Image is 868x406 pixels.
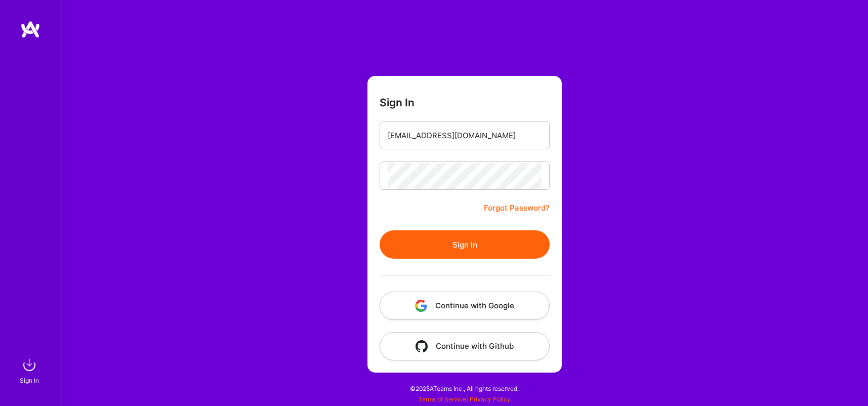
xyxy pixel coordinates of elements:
[470,395,511,403] a: Privacy Policy
[416,340,428,352] img: icon
[20,375,39,386] div: Sign In
[380,230,550,259] button: Sign In
[419,395,466,403] a: Terms of Service
[380,332,550,360] button: Continue with Github
[415,300,427,312] img: icon
[61,376,868,401] div: © 2025 ATeams Inc., All rights reserved.
[484,202,550,214] a: Forgot Password?
[419,395,511,403] span: |
[19,355,39,375] img: sign in
[380,96,415,109] h3: Sign In
[21,355,39,386] a: sign inSign In
[388,123,542,148] input: Email...
[380,292,550,320] button: Continue with Google
[20,20,40,38] img: logo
